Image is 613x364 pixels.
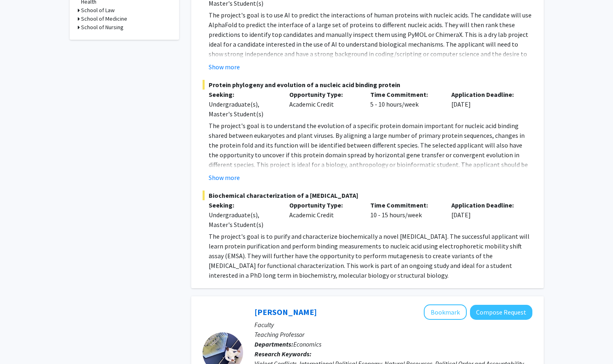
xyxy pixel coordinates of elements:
[289,200,358,210] p: Opportunity Type:
[470,305,532,320] button: Compose Request to Melvin Ayogu
[254,340,293,348] b: Departments:
[203,191,532,200] span: Biochemical characterization of a [MEDICAL_DATA]
[424,304,467,320] button: Add Melvin Ayogu to Bookmarks
[209,90,278,99] p: Seeking:
[81,15,127,23] h3: School of Medicine
[81,6,115,15] h3: School of Law
[451,90,520,99] p: Application Deadline:
[209,99,278,119] div: Undergraduate(s), Master's Student(s)
[364,200,445,229] div: 10 - 15 hours/week
[451,200,520,210] p: Application Deadline:
[209,121,532,189] p: The project's goal is to understand the evolution of a specific protein domain important for nucl...
[370,200,439,210] p: Time Commitment:
[6,328,34,358] iframe: Chat
[81,23,124,32] h3: School of Nursing
[209,231,532,280] p: The project's goal is to purify and characterize biochemically a novel [MEDICAL_DATA]. The succes...
[445,90,526,119] div: [DATE]
[283,200,364,229] div: Academic Credit
[293,340,321,348] span: Economics
[289,90,358,99] p: Opportunity Type:
[209,173,240,182] button: Show more
[254,307,317,317] a: [PERSON_NAME]
[370,90,439,99] p: Time Commitment:
[254,350,312,358] b: Research Keywords:
[445,200,526,229] div: [DATE]
[364,90,445,119] div: 5 - 10 hours/week
[209,10,532,78] p: The project's goal is to use AI to predict the interactions of human proteins with nucleic acids....
[203,80,532,90] span: Protein phylogeny and evolution of a nucleic acid binding protein
[209,62,240,72] button: Show more
[254,330,532,339] p: Teaching Professor
[254,320,532,330] p: Faculty
[209,210,278,229] div: Undergraduate(s), Master's Student(s)
[209,200,278,210] p: Seeking:
[283,90,364,119] div: Academic Credit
